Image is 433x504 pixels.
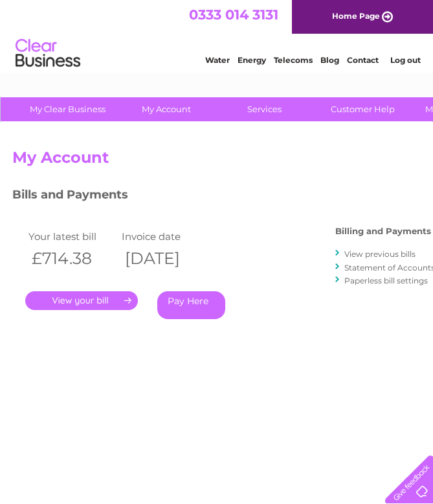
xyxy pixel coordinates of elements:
a: My Account [113,97,219,121]
a: Log out [390,55,421,65]
td: Your latest bill [25,228,118,245]
a: My Clear Business [14,97,121,121]
a: Blog [320,55,339,65]
a: Services [211,97,318,121]
th: [DATE] [118,245,212,272]
td: Invoice date [118,228,212,245]
img: logo.png [15,34,81,73]
a: Water [205,55,230,65]
a: 0333 014 3131 [189,6,278,23]
a: Contact [347,55,379,65]
a: Telecoms [274,55,313,65]
a: Pay Here [157,291,225,319]
a: Customer Help [309,97,416,121]
a: View previous bills [344,249,416,259]
th: £714.38 [25,245,118,272]
a: Paperless bill settings [344,276,428,285]
a: . [25,291,138,310]
a: Energy [238,55,266,65]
